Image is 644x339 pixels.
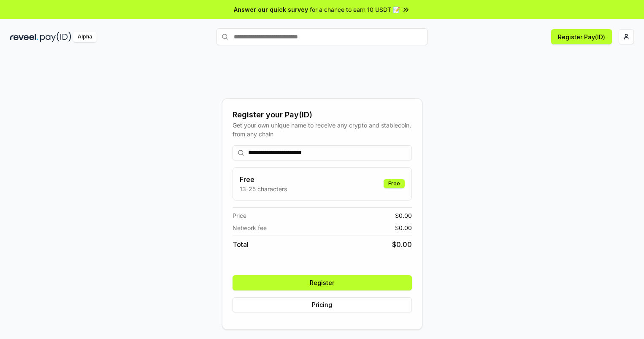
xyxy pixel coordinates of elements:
[240,174,287,184] h3: Free
[395,223,412,232] span: $ 0.00
[392,239,412,250] span: $ 0.00
[10,32,38,42] img: reveel_dark
[384,179,405,188] div: Free
[551,29,612,44] button: Register Pay(ID)
[233,239,249,250] span: Total
[40,32,71,42] img: pay_id
[234,5,308,14] span: Answer our quick survey
[240,184,287,193] p: 13-25 characters
[233,121,412,138] div: Get your own unique name to receive any crypto and stablecoin, from any chain
[310,5,400,14] span: for a chance to earn 10 USDT 📝
[73,32,97,42] div: Alpha
[233,109,412,121] div: Register your Pay(ID)
[395,211,412,220] span: $ 0.00
[233,275,412,290] button: Register
[233,223,267,232] span: Network fee
[233,211,246,220] span: Price
[233,297,412,312] button: Pricing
